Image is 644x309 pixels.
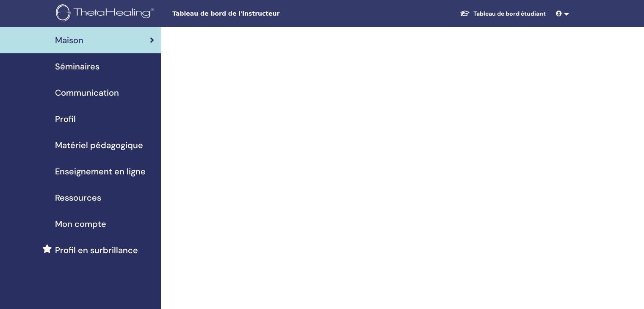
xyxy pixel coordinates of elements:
[55,113,76,125] span: Profil
[453,6,553,22] a: Tableau de bord étudiant
[55,244,138,257] span: Profil en surbrillance
[460,10,470,17] img: graduation-cap-white.svg
[55,218,106,230] span: Mon compte
[172,9,299,18] span: Tableau de bord de l'instructeur
[55,86,119,99] span: Communication
[56,4,157,23] img: logo.png
[55,34,83,47] span: Maison
[55,60,100,73] span: Séminaires
[55,191,101,204] span: Ressources
[55,139,143,152] span: Matériel pédagogique
[55,165,146,178] span: Enseignement en ligne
